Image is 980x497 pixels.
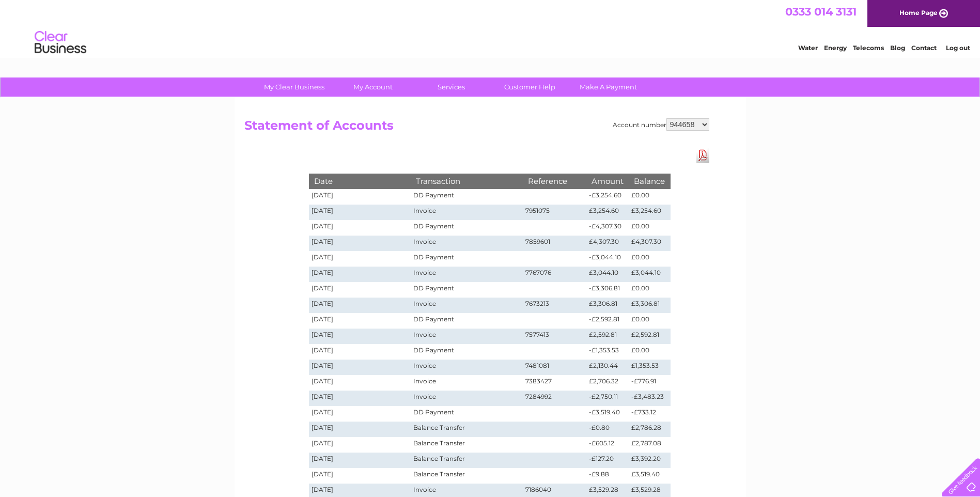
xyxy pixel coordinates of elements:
[629,344,670,360] td: £0.00
[252,77,337,97] a: My Clear Business
[586,282,629,298] td: -£3,306.81
[309,437,411,453] td: [DATE]
[411,313,522,329] td: DD Payment
[629,236,670,251] td: £4,307.30
[798,44,818,52] a: Water
[629,189,670,205] td: £0.00
[309,205,411,220] td: [DATE]
[523,298,587,313] td: 7673213
[629,220,670,236] td: £0.00
[309,453,411,468] td: [DATE]
[309,236,411,251] td: [DATE]
[244,118,709,138] h2: Statement of Accounts
[586,220,629,236] td: -£4,307.30
[309,329,411,344] td: [DATE]
[523,329,587,344] td: 7577413
[330,77,415,97] a: My Account
[629,205,670,220] td: £3,254.60
[629,298,670,313] td: £3,306.81
[411,251,522,267] td: DD Payment
[309,313,411,329] td: [DATE]
[411,375,522,391] td: Invoice
[523,174,587,189] th: Reference
[309,406,411,422] td: [DATE]
[34,27,87,58] img: logo.png
[629,313,670,329] td: £0.00
[523,236,587,251] td: 7859601
[629,453,670,468] td: £3,392.20
[309,468,411,484] td: [DATE]
[824,44,847,52] a: Energy
[629,267,670,282] td: £3,044.10
[246,6,735,50] div: Clear Business is a trading name of Verastar Limited (registered in [GEOGRAPHIC_DATA] No. 3667643...
[411,174,522,189] th: Transaction
[411,391,522,406] td: Invoice
[586,251,629,267] td: -£3,044.10
[586,313,629,329] td: -£2,592.81
[309,174,411,189] th: Date
[853,44,884,52] a: Telecoms
[411,437,522,453] td: Balance Transfer
[411,189,522,205] td: DD Payment
[309,344,411,360] td: [DATE]
[785,5,857,18] a: 0333 014 3131
[586,468,629,484] td: -£9.88
[586,189,629,205] td: -£3,254.60
[890,44,905,52] a: Blog
[613,118,709,131] div: Account number
[309,391,411,406] td: [DATE]
[586,453,629,468] td: -£127.20
[629,422,670,437] td: £2,786.28
[586,406,629,422] td: -£3,519.40
[586,437,629,453] td: -£605.12
[523,205,587,220] td: 7951075
[411,344,522,360] td: DD Payment
[586,298,629,313] td: £3,306.81
[629,468,670,484] td: £3,519.40
[911,44,937,52] a: Contact
[309,282,411,298] td: [DATE]
[629,174,670,189] th: Balance
[411,468,522,484] td: Balance Transfer
[586,174,629,189] th: Amount
[309,220,411,236] td: [DATE]
[411,236,522,251] td: Invoice
[309,422,411,437] td: [DATE]
[629,375,670,391] td: -£776.91
[523,375,587,391] td: 7383427
[411,220,522,236] td: DD Payment
[309,298,411,313] td: [DATE]
[523,391,587,406] td: 7284992
[629,437,670,453] td: £2,787.08
[586,375,629,391] td: £2,706.32
[487,77,572,97] a: Customer Help
[309,375,411,391] td: [DATE]
[309,251,411,267] td: [DATE]
[411,205,522,220] td: Invoice
[411,406,522,422] td: DD Payment
[586,236,629,251] td: £4,307.30
[629,251,670,267] td: £0.00
[411,282,522,298] td: DD Payment
[629,406,670,422] td: -£733.12
[411,360,522,375] td: Invoice
[586,267,629,282] td: £3,044.10
[586,422,629,437] td: -£0.80
[629,391,670,406] td: -£3,483.23
[523,360,587,375] td: 7481081
[411,422,522,437] td: Balance Transfer
[411,329,522,344] td: Invoice
[411,267,522,282] td: Invoice
[409,77,494,97] a: Services
[586,360,629,375] td: £2,130.44
[586,205,629,220] td: £3,254.60
[696,148,709,163] a: Download Pdf
[411,298,522,313] td: Invoice
[629,360,670,375] td: £1,353.53
[586,329,629,344] td: £2,592.81
[629,329,670,344] td: £2,592.81
[946,44,970,52] a: Log out
[411,453,522,468] td: Balance Transfer
[586,344,629,360] td: -£1,353.53
[523,267,587,282] td: 7767076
